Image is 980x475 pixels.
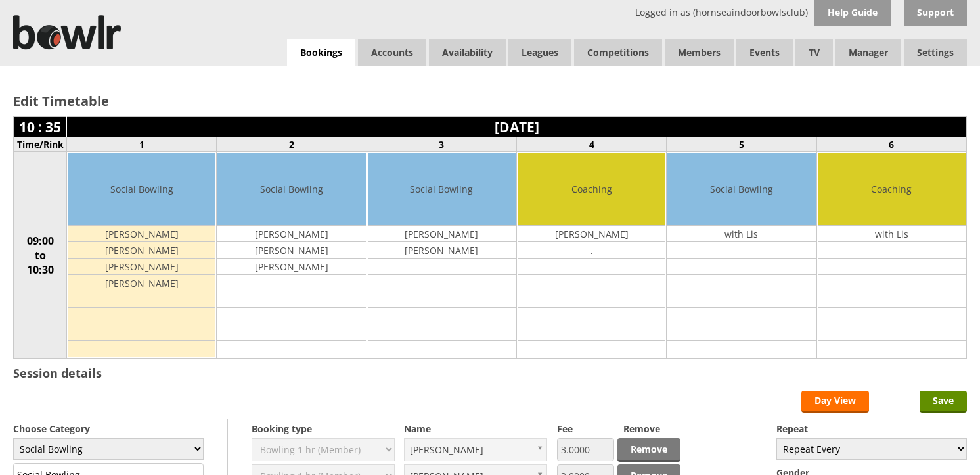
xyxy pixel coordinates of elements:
[665,39,734,66] span: Members
[368,153,516,226] td: Social Bowling
[358,39,426,66] span: Accounts
[217,137,367,152] td: 2
[67,117,967,137] td: [DATE]
[14,137,67,152] td: Time/Rink
[13,92,967,110] h2: Edit Timetable
[252,422,395,435] label: Booking type
[68,226,215,242] td: [PERSON_NAME]
[623,422,680,435] label: Remove
[736,39,793,66] a: Events
[14,117,67,137] td: 10 : 35
[217,259,365,275] td: [PERSON_NAME]
[617,438,680,462] a: Remove
[508,39,571,66] a: Leagues
[516,137,666,152] td: 4
[818,153,966,226] td: Coaching
[904,39,967,66] span: Settings
[818,226,966,242] td: with Lis
[410,439,529,461] span: [PERSON_NAME]
[368,226,516,242] td: [PERSON_NAME]
[14,152,67,359] td: 09:00 to 10:30
[68,259,215,275] td: [PERSON_NAME]
[287,39,355,66] a: Bookings
[367,137,516,152] td: 3
[518,153,665,226] td: Coaching
[368,242,516,259] td: [PERSON_NAME]
[67,137,217,152] td: 1
[776,422,967,435] label: Repeat
[429,39,506,66] a: Availability
[217,226,365,242] td: [PERSON_NAME]
[217,153,365,226] td: Social Bowling
[667,153,815,226] td: Social Bowling
[68,275,215,291] td: [PERSON_NAME]
[518,242,665,259] td: .
[816,137,966,152] td: 6
[667,226,815,242] td: with Lis
[404,438,547,461] a: [PERSON_NAME]
[13,422,204,435] label: Choose Category
[518,226,665,242] td: [PERSON_NAME]
[13,365,102,381] h3: Session details
[667,137,816,152] td: 5
[68,242,215,259] td: [PERSON_NAME]
[795,39,833,66] span: TV
[835,39,901,66] span: Manager
[217,242,365,259] td: [PERSON_NAME]
[920,391,967,413] input: Save
[404,422,547,435] label: Name
[801,391,869,413] a: Day View
[557,422,614,435] label: Fee
[68,153,215,226] td: Social Bowling
[574,39,662,66] a: Competitions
